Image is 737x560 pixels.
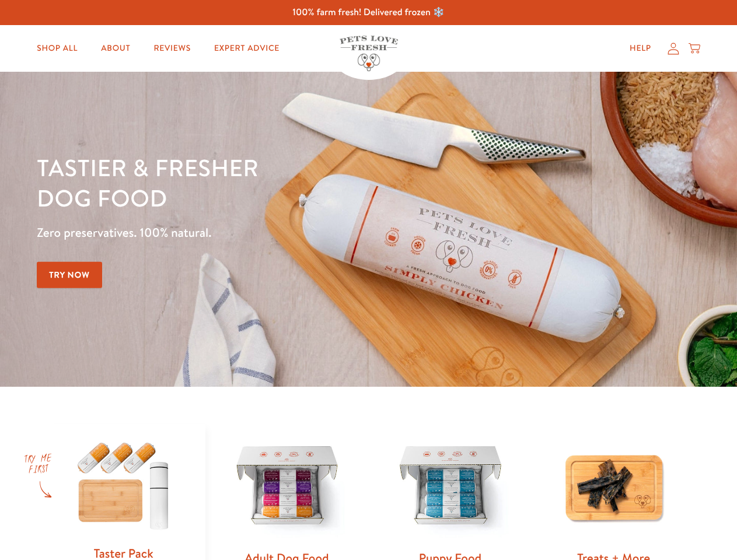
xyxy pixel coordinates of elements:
img: Pets Love Fresh [340,36,398,71]
a: Expert Advice [205,37,289,60]
a: Try Now [37,262,102,288]
a: About [92,37,139,60]
a: Help [620,37,661,60]
h1: Tastier & fresher dog food [37,152,479,213]
p: Zero preservatives. 100% natural. [37,222,479,243]
a: Reviews [144,37,200,60]
a: Shop All [27,37,87,60]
